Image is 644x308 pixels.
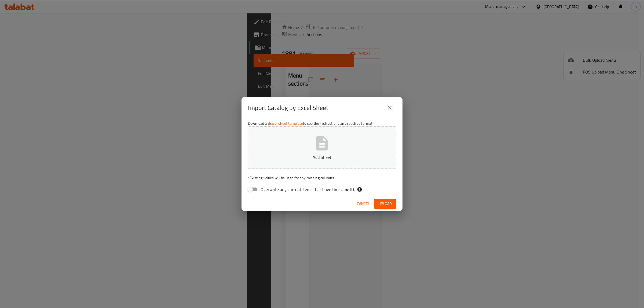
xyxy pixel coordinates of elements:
span: Overwrite any current items that have the same ID. [261,186,355,193]
button: Cancel [355,199,372,209]
button: close [383,101,396,114]
a: Excel sheet template [269,120,303,127]
div: Download an to see the instructions and required format. [241,119,402,196]
button: Add Sheet [248,126,396,169]
span: Upload [378,200,392,207]
p: Existing values will be used for any missing columns. [248,175,396,181]
button: Upload [374,199,396,209]
h2: Import Catalog by Excel Sheet [248,104,328,112]
p: Add Sheet [256,154,388,160]
span: Cancel [357,200,370,207]
svg: If the overwrite option isn't selected, then the items that match an existing ID will be ignored ... [357,187,362,192]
